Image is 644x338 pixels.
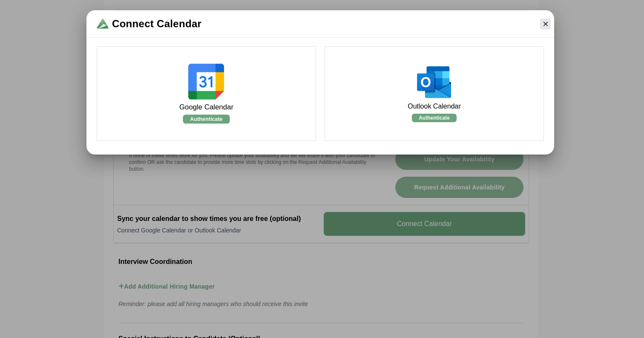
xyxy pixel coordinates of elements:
img: Google Calendar [189,64,224,100]
v-button: Authenticate [412,114,457,122]
img: Outlook Calendar [417,65,451,99]
span: Connect Calendar [112,17,201,31]
h1: Google Calendar [179,103,233,111]
v-button: Authenticate [183,115,230,123]
h1: Outlook Calendar [408,103,461,110]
